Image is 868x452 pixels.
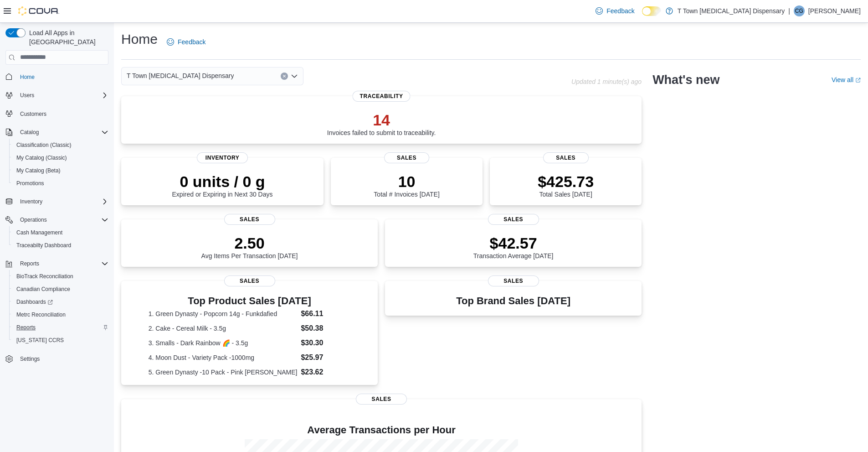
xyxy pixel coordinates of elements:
div: Expired or Expiring in Next 30 Days [172,172,273,198]
span: My Catalog (Beta) [13,165,108,176]
span: Reports [16,258,108,269]
span: Sales [224,275,275,286]
a: My Catalog (Classic) [13,152,71,163]
a: Home [16,72,38,83]
span: Traceabilty Dashboard [16,242,71,249]
h2: What's new [652,73,719,87]
p: 10 [374,172,439,191]
button: Users [2,89,112,102]
button: Traceabilty Dashboard [9,239,112,252]
span: Users [20,92,34,99]
span: T Town [MEDICAL_DATA] Dispensary [127,70,234,81]
div: Total Sales [DATE] [538,172,594,198]
a: Classification (Classic) [13,140,75,151]
p: 0 units / 0 g [172,172,273,191]
dd: $66.11 [301,308,350,319]
span: Inventory [16,196,108,207]
span: Catalog [20,129,39,136]
span: Catalog [16,127,108,138]
button: [US_STATE] CCRS [9,334,112,347]
a: Customers [16,109,50,119]
span: Sales [224,214,275,225]
input: Dark Mode [642,6,661,16]
dt: 3. Smalls - Dark Rainbow 🌈 - 3.5g [149,338,298,348]
span: Sales [384,152,430,163]
button: Settings [2,352,112,365]
button: Operations [16,214,51,225]
span: Metrc Reconciliation [13,309,108,320]
span: Sales [356,394,407,405]
button: Reports [2,257,112,270]
svg: External link [855,78,861,83]
div: Total # Invoices [DATE] [374,172,439,198]
button: Promotions [9,177,112,190]
span: Operations [20,216,47,223]
a: [US_STATE] CCRS [13,335,67,346]
span: Load All Apps in [GEOGRAPHIC_DATA] [26,28,108,47]
div: Transaction Average [DATE] [473,234,554,260]
span: Users [16,90,108,101]
a: BioTrack Reconciliation [13,271,77,282]
span: Reports [20,260,39,267]
p: 14 [327,111,436,129]
span: Promotions [16,180,44,187]
span: Feedback [178,37,205,47]
button: Inventory [16,196,46,207]
p: 2.50 [201,234,298,252]
button: Reports [9,321,112,334]
button: Clear input [281,73,288,80]
span: Inventory [197,152,248,163]
button: Canadian Compliance [9,283,112,296]
button: Cash Management [9,226,112,239]
span: Cash Management [13,227,108,238]
button: Catalog [16,127,42,138]
p: $425.73 [538,172,594,191]
span: Sales [488,214,539,225]
dt: 2. Cake - Cereal Milk - 3.5g [149,324,298,333]
p: | [788,5,790,16]
span: My Catalog (Classic) [16,154,67,161]
a: Feedback [592,2,638,20]
span: Classification (Classic) [13,140,108,151]
span: Sales [543,152,589,163]
span: Reports [13,322,108,333]
button: Open list of options [291,73,298,80]
span: Inventory [20,198,42,205]
dt: 4. Moon Dust - Variety Pack -1000mg [149,353,298,362]
button: Operations [2,213,112,226]
span: Customers [20,110,46,118]
span: Settings [20,355,40,363]
button: Home [2,70,112,83]
button: Classification (Classic) [9,139,112,151]
button: My Catalog (Classic) [9,151,112,164]
span: Dashboards [13,296,108,307]
span: Reports [16,324,36,331]
button: Inventory [2,195,112,208]
div: Capri Gibbs [794,5,805,16]
span: Sales [488,275,539,286]
span: Operations [16,214,108,225]
a: View allExternal link [832,76,861,83]
dd: $23.62 [301,367,350,378]
h1: Home [121,30,158,48]
span: Metrc Reconciliation [16,311,66,318]
p: $42.57 [473,234,554,252]
img: Cova [18,6,59,16]
span: My Catalog (Classic) [13,152,108,163]
button: Users [16,90,38,101]
span: Classification (Classic) [16,141,72,149]
dd: $25.97 [301,352,350,363]
button: Customers [2,107,112,120]
a: Settings [16,353,43,364]
span: Washington CCRS [13,335,108,346]
a: My Catalog (Beta) [13,165,64,176]
button: Metrc Reconciliation [9,308,112,321]
a: Traceabilty Dashboard [13,240,75,251]
span: Promotions [13,178,108,189]
span: CG [795,5,803,16]
span: My Catalog (Beta) [16,167,61,174]
a: Feedback [163,33,209,51]
span: Dashboards [16,298,53,306]
a: Reports [13,322,39,333]
button: Catalog [2,126,112,139]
